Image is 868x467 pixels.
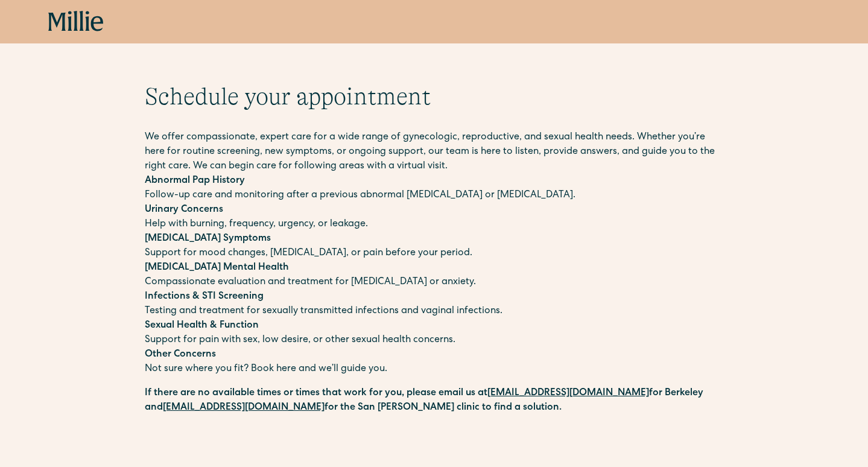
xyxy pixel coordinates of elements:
p: We offer compassionate, expert care for a wide range of gynecologic, reproductive, and sexual hea... [145,130,724,174]
a: [EMAIL_ADDRESS][DOMAIN_NAME] [487,389,649,398]
p: Help with burning, frequency, urgency, or leakage. [145,203,724,232]
strong: for the San [PERSON_NAME] clinic to find a solution. [325,403,562,413]
strong: Abnormal Pap History [145,176,245,186]
strong: Sexual Health & Function [145,321,259,331]
strong: [MEDICAL_DATA] Mental Health [145,263,289,273]
a: [EMAIL_ADDRESS][DOMAIN_NAME] [163,403,325,413]
h1: Schedule your appointment [145,82,724,111]
p: Not sure where you fit? Book here and we’ll guide you. [145,348,724,376]
p: Compassionate evaluation and treatment for [MEDICAL_DATA] or anxiety. [145,261,724,290]
strong: If there are no available times or times that work for you, please email us at [145,389,487,398]
strong: Infections & STI Screening [145,292,264,302]
strong: Urinary Concerns [145,205,223,215]
strong: [MEDICAL_DATA] Symptoms [145,234,271,244]
p: Follow-up care and monitoring after a previous abnormal [MEDICAL_DATA] or [MEDICAL_DATA]. [145,174,724,203]
strong: Other Concerns [145,350,216,360]
p: Testing and treatment for sexually transmitted infections and vaginal infections. [145,290,724,319]
p: Support for mood changes, [MEDICAL_DATA], or pain before your period. [145,232,724,261]
p: Support for pain with sex, low desire, or other sexual health concerns. [145,319,724,348]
